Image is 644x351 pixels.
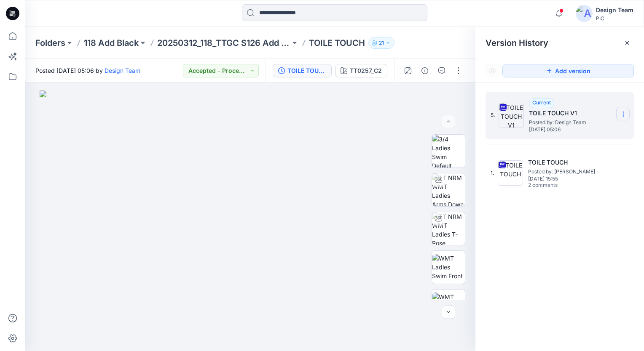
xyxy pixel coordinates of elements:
[528,182,587,189] span: 2 comments
[491,112,495,119] span: 5.
[528,176,612,182] span: [DATE] 15:55
[529,127,613,133] span: [DATE] 05:06
[35,66,140,75] span: Posted [DATE] 05:06 by
[432,254,465,280] img: WMT Ladies Swim Front
[486,38,548,48] span: Version History
[309,37,365,49] p: TOILE TOUCH
[379,38,384,48] p: 21
[432,173,465,206] img: TT NRM WMT Ladies Arms Down
[486,64,499,77] button: Show Hidden Versions
[432,135,465,168] img: 3/4 Ladies Swim Default
[576,5,593,22] img: avatar
[502,64,634,77] button: Add version
[432,292,465,319] img: WMT Ladies Swim Back
[596,5,633,15] div: Design Team
[157,37,290,49] a: 20250312_118_TTGC S126 Add Black Time & Tru
[596,15,633,21] div: PIC
[528,157,612,168] h5: TOILE TOUCH
[532,99,551,106] span: Current
[40,90,461,351] img: eyJhbGciOiJIUzI1NiIsImtpZCI6IjAiLCJzbHQiOiJzZXMiLCJ0eXAiOiJKV1QifQ.eyJkYXRhIjp7InR5cGUiOiJzdG9yYW...
[498,160,523,186] img: TOILE TOUCH
[273,64,332,77] button: TOILE TOUCH V1
[35,37,65,49] a: Folders
[335,64,387,77] button: TT0257_C2
[105,67,140,74] a: Design Team
[499,103,524,128] img: TOILE TOUCH V1
[529,108,613,118] h5: TOILE TOUCH V1
[491,169,494,177] span: 1.
[418,64,432,77] button: Details
[528,168,612,176] span: Posted by: Libby Wilson
[350,66,382,75] div: TT0257_C2
[84,37,139,49] a: 118 Add Black
[432,212,465,245] img: TT NRM WMT Ladies T-Pose
[368,37,394,49] button: 21
[529,118,613,127] span: Posted by: Design Team
[624,40,631,46] button: Close
[287,66,326,75] div: TOILE TOUCH V1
